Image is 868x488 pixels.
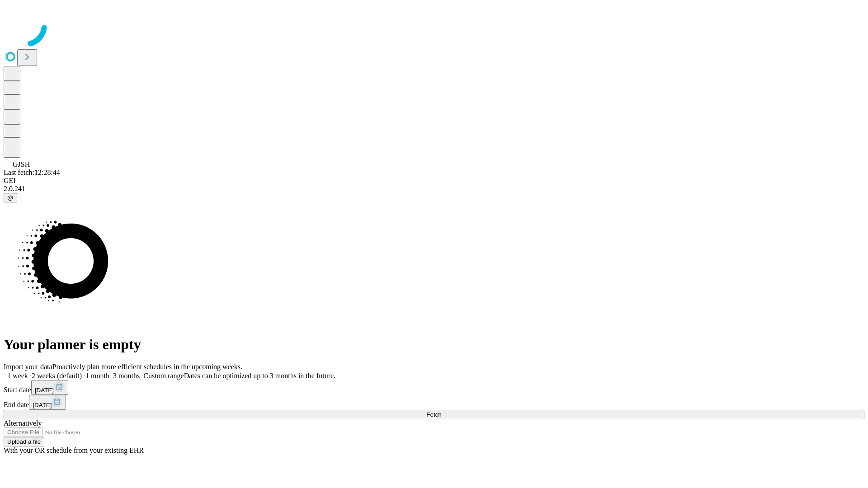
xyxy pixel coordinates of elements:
[32,372,82,380] span: 2 weeks (default)
[4,336,864,353] h1: Your planner is empty
[52,363,242,371] span: Proactively plan more efficient schedules in the upcoming weeks.
[113,372,140,380] span: 3 months
[4,193,17,202] button: @
[85,372,109,380] span: 1 month
[4,410,864,419] button: Fetch
[7,194,14,201] span: @
[4,380,864,395] div: Start date
[7,372,28,380] span: 1 week
[31,380,68,395] button: [DATE]
[4,419,42,427] span: Alternatively
[4,395,864,410] div: End date
[4,185,864,193] div: 2.0.241
[29,395,66,410] button: [DATE]
[4,437,44,446] button: Upload a file
[4,177,864,185] div: GEI
[426,411,441,418] span: Fetch
[4,363,52,371] span: Import your data
[184,372,335,380] span: Dates can be optimized up to 3 months in the future.
[35,387,54,394] span: [DATE]
[143,372,184,380] span: Custom range
[13,160,30,168] span: GJSH
[33,402,52,408] span: [DATE]
[4,169,60,176] span: Last fetch: 12:28:44
[4,446,144,454] span: With your OR schedule from your existing EHR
